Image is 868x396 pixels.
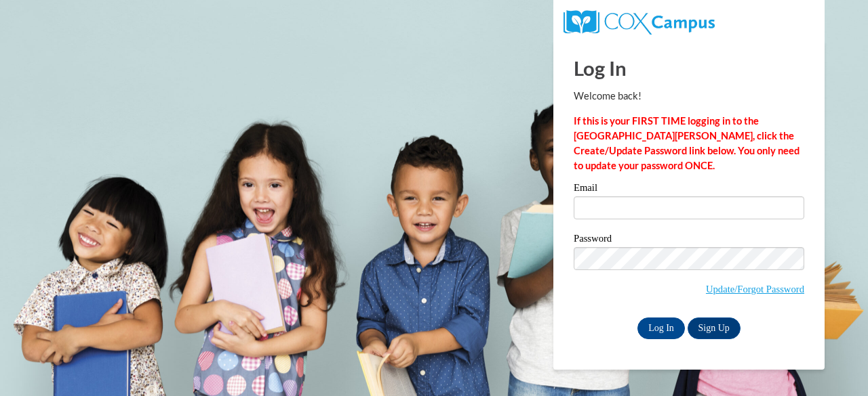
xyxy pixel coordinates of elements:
[574,183,804,196] label: Email
[564,10,715,35] img: COX Campus
[706,284,804,294] a: Update/Forgot Password
[574,54,804,82] h1: Log In
[564,16,715,27] a: COX Campus
[574,89,804,104] p: Welcome back!
[574,234,804,247] label: Password
[688,317,741,339] a: Sign Up
[574,115,800,171] strong: If this is your FIRST TIME logging in to the [GEOGRAPHIC_DATA][PERSON_NAME], click the Create/Upd...
[637,317,685,339] input: Log In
